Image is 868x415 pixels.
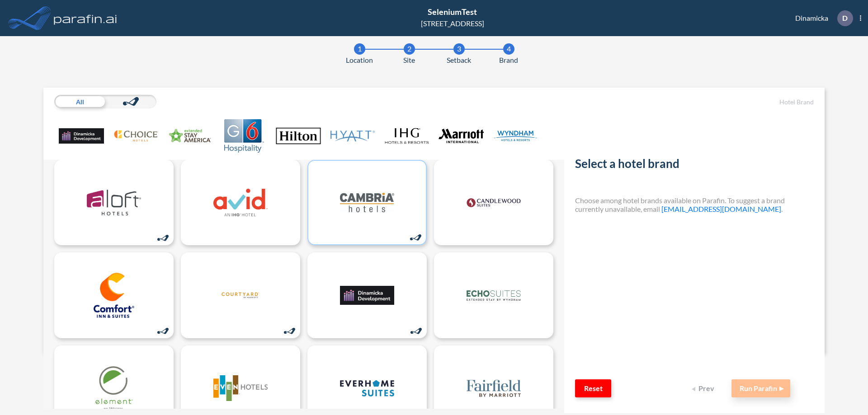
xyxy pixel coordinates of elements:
div: 2 [404,43,415,55]
div: 4 [503,43,514,55]
img: logo [52,9,119,27]
img: logo [213,273,268,318]
h5: Hotel Brand [575,98,814,106]
div: All [54,95,105,108]
div: 3 [453,43,465,55]
span: Setback [447,55,471,65]
h2: Select a hotel brand [575,157,814,174]
img: Choice [113,119,158,153]
img: logo [467,273,521,318]
img: logo [87,273,141,318]
button: Reset [575,379,611,397]
img: logo [213,366,268,411]
h4: Choose among hotel brands available on Parafin. To suggest a brand currently unavailable, email . [575,196,814,213]
img: Extended Stay America [167,119,212,153]
span: SeleniumTest [428,7,477,17]
img: Hyatt [330,119,375,153]
div: 1 [354,43,365,55]
p: D [842,14,848,22]
span: Location [346,55,373,65]
img: Wyndham [493,119,538,153]
img: logo [87,366,141,411]
img: logo [213,180,268,225]
button: Prev [686,379,722,397]
img: logo [340,180,394,225]
button: Run Parafin [731,379,790,397]
img: .Dev Family [59,119,104,153]
img: Marriott [439,119,484,153]
div: Dinamicka [782,10,861,26]
span: Site [403,55,415,65]
img: IHG [384,119,429,153]
span: Brand [499,55,518,65]
img: Hilton [276,119,321,153]
div: [STREET_ADDRESS] [421,18,484,29]
img: logo [467,180,521,225]
img: logo [87,180,141,225]
img: logo [340,273,394,318]
a: [EMAIL_ADDRESS][DOMAIN_NAME] [661,205,781,213]
img: G6 Hospitality [222,119,267,153]
img: logo [340,366,394,411]
img: logo [467,366,521,411]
